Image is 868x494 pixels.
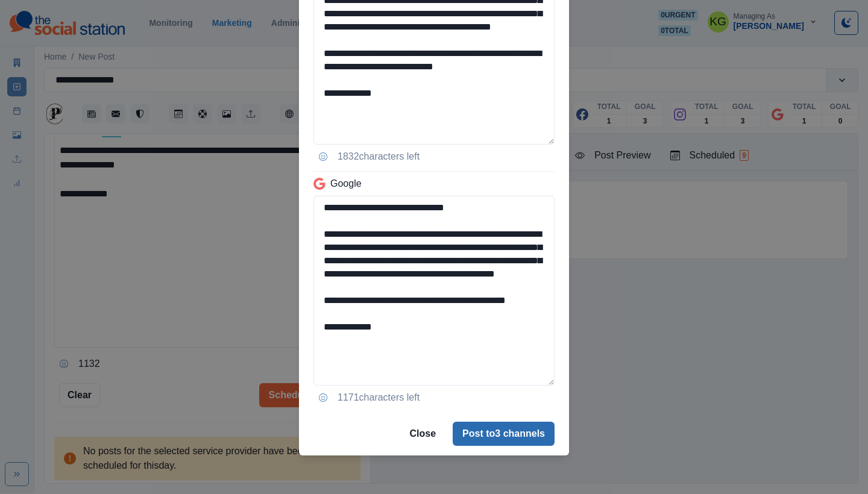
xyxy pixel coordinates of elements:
button: Close [400,422,445,446]
p: Google [330,177,362,191]
p: 1171 characters left [338,390,420,405]
p: 1832 characters left [338,149,420,164]
button: Opens Emoji Picker [313,388,333,407]
button: Post to3 channels [453,422,555,446]
button: Opens Emoji Picker [313,147,333,166]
